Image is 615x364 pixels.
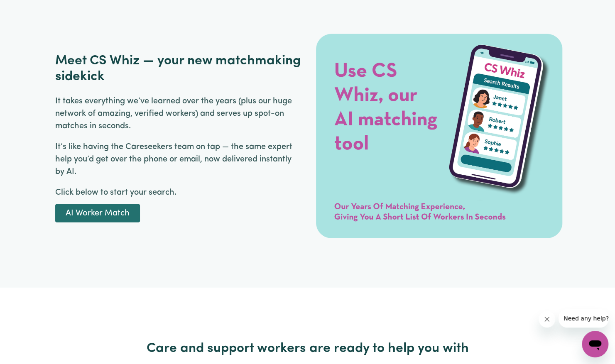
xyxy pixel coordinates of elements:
[582,331,608,357] iframe: Button to launch messaging window
[55,141,301,178] p: It’s like having the Careseekers team on tap — the same expert help you’d get over the phone or e...
[55,53,301,85] h2: Meet CS Whiz — your new matchmaking sidekick
[559,309,608,327] iframe: Message from company
[55,186,301,199] p: Click below to start your search.
[316,5,562,268] img: CS Community
[5,6,50,12] span: Need any help?
[39,341,577,357] h2: Care and support workers are ready to help you with
[55,95,301,132] p: It takes everything we’ve learned over the years (plus our huge network of amazing, verified work...
[539,311,555,327] iframe: Close message
[55,204,140,222] a: AI Worker Match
